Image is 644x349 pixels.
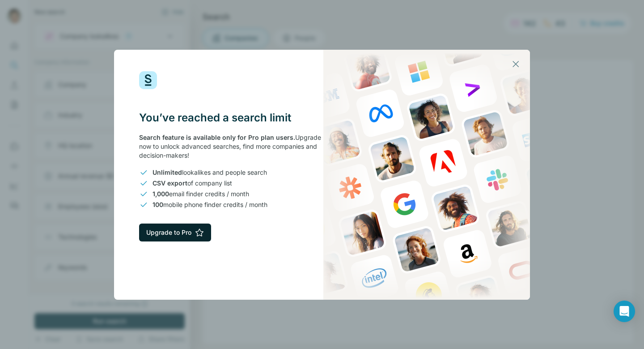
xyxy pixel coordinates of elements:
span: mobile phone finder credits / month [153,200,267,209]
span: email finder credits / month [153,190,249,198]
span: of company list [153,179,232,188]
div: Upgrade now to unlock advanced searches, find more companies and decision-makers! [139,133,322,160]
span: lookalikes and people search [153,168,267,177]
button: Upgrade to Pro [139,224,211,241]
span: CSV export [153,179,187,187]
div: Open Intercom Messenger [614,301,635,322]
span: Search feature is available only for Pro plan users. [139,134,295,141]
span: 1,000 [153,190,169,198]
span: 100 [153,201,163,208]
img: Surfe Stock Photo - showing people and technologies [323,50,530,300]
span: Unlimited [153,168,182,176]
img: Surfe Logo [139,71,157,89]
h3: You’ve reached a search limit [139,111,322,125]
